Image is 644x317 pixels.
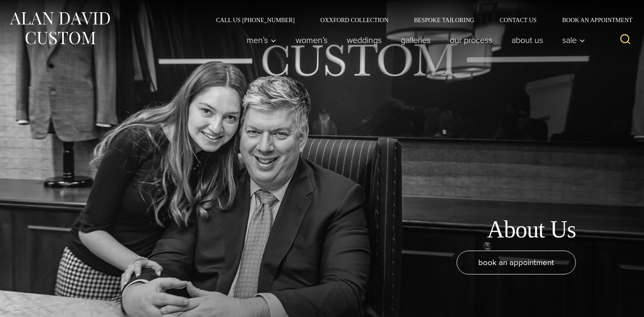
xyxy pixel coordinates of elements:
[502,31,553,49] a: About Us
[440,31,502,49] a: Our Process
[478,256,554,268] span: book an appointment
[549,17,635,23] a: Book an Appointment
[457,251,576,274] a: book an appointment
[615,30,635,50] button: View Search Form
[487,215,576,244] h1: About Us
[337,31,391,49] a: weddings
[391,31,440,49] a: Galleries
[562,36,585,44] span: Sale
[203,17,308,23] a: Call Us [PHONE_NUMBER]
[308,17,401,23] a: Oxxford Collection
[237,31,590,49] nav: Primary Navigation
[401,17,487,23] a: Bespoke Tailoring
[203,17,635,23] nav: Secondary Navigation
[286,31,337,49] a: Women’s
[487,17,549,23] a: Contact Us
[9,9,111,47] img: Alan David Custom
[247,36,276,44] span: Men’s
